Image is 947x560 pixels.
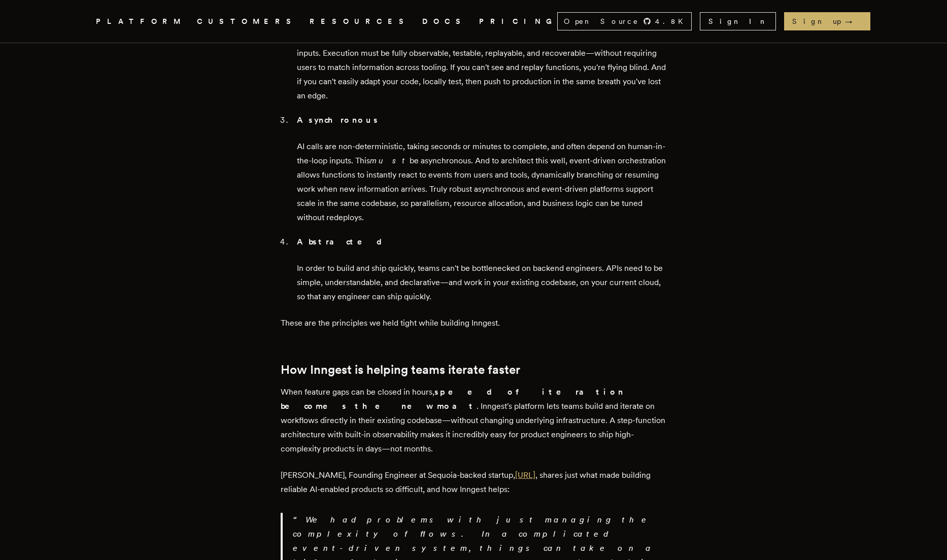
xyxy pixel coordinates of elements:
button: PLATFORM [96,15,185,28]
strong: Asynchronous [297,115,379,125]
span: 4.8 K [655,16,689,26]
span: Open Source [564,16,639,26]
strong: speed of iteration becomes the new moat [281,387,624,411]
a: PRICING [479,15,557,28]
a: [URL] [515,470,535,480]
a: Sign up [784,12,870,30]
a: DOCS [422,15,467,28]
a: Sign In [700,12,776,30]
p: [PERSON_NAME], Founding Engineer at Sequoia-backed startup, , shares just what made building reli... [281,468,666,497]
p: Products need to grow and adapt faster than ever—whether to failures, new models, or changing inp... [297,32,666,103]
em: must [370,156,410,165]
strong: Abstracted [297,237,390,247]
p: In order to build and ship quickly, teams can't be bottlenecked on backend engineers. APIs need t... [297,261,666,304]
button: RESOURCES [310,15,410,28]
span: → [845,16,862,26]
p: AI calls are non-deterministic, taking seconds or minutes to complete, and often depend on human-... [297,139,666,225]
p: When feature gaps can be closed in hours, . Inngest's platform lets teams build and iterate on wo... [281,385,666,456]
p: These are the principles we held tight while building Inngest. [281,316,666,330]
a: CUSTOMERS [197,15,297,28]
h2: How Inngest is helping teams iterate faster [281,363,666,377]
